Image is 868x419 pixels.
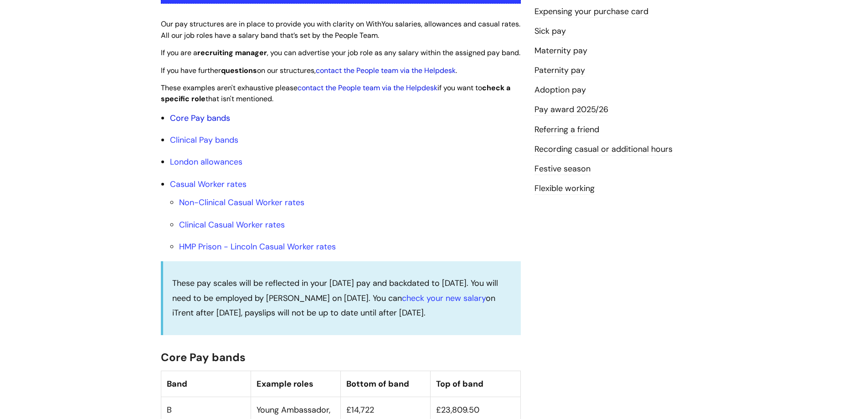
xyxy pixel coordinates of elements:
[298,83,437,93] a: contact the People team via the Helpdesk
[534,104,608,116] a: Pay award 2025/26
[170,134,238,145] a: Clinical Pay bands
[534,124,599,136] a: Referring a friend
[161,83,510,104] span: These examples aren't exhaustive please if you want to that isn't mentioned.
[534,163,591,175] a: Festive season
[170,156,242,167] a: London allowances
[534,84,586,96] a: Adoption pay
[170,179,247,190] a: Casual Worker rates
[170,113,230,124] a: Core Pay bands
[316,66,456,75] a: contact the People team via the Helpdesk
[179,241,336,252] a: HMP Prison - Lincoln Casual Worker rates
[221,66,257,75] strong: questions
[534,26,566,37] a: Sick pay
[161,371,251,397] th: Band
[161,350,246,364] span: Core Pay bands
[534,6,648,18] a: Expensing your purchase card
[161,48,520,57] span: If you are a , you can advertise your job role as any salary within the assigned pay band.
[161,66,457,75] span: If you have further on our structures, .
[534,65,585,77] a: Paternity pay
[534,144,673,155] a: Recording casual or additional hours
[179,219,285,230] a: Clinical Casual Worker rates
[172,276,512,320] p: These pay scales will be reflected in your [DATE] pay and backdated to [DATE]. You will need to b...
[197,48,267,57] strong: recruiting manager
[341,371,431,397] th: Bottom of band
[431,371,520,397] th: Top of band
[534,183,595,195] a: Flexible working
[251,371,340,397] th: Example roles
[161,19,520,40] span: Our pay structures are in place to provide you with clarity on WithYou salaries, allowances and c...
[402,293,486,304] a: check your new salary
[534,45,587,57] a: Maternity pay
[179,197,304,208] a: Non-Clinical Casual Worker rates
